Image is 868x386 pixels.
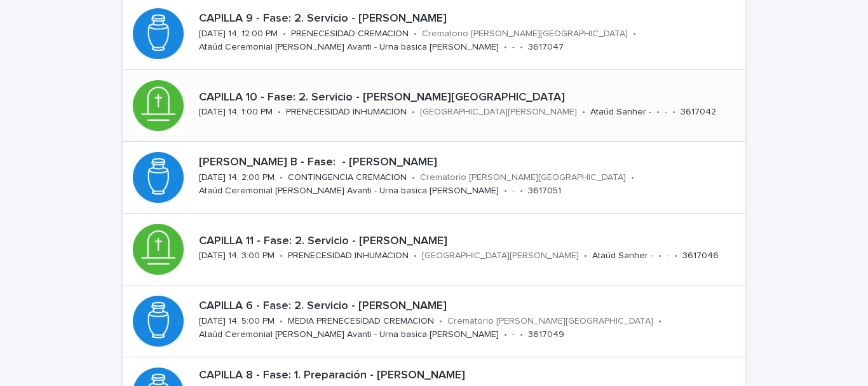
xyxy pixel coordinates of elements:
[412,172,415,183] p: •
[504,329,507,340] p: •
[674,251,677,261] p: •
[658,316,661,327] p: •
[672,107,675,118] p: •
[520,42,523,53] p: •
[439,316,442,327] p: •
[123,286,745,357] a: CAPILLA 6 - Fase: 2. Servicio - [PERSON_NAME][DATE] 14, 5:00 PM•MEDIA PRENECESIDAD CREMACION•Crem...
[590,107,651,118] p: Ataúd Sanher -
[512,42,515,53] p: -
[199,316,275,327] p: [DATE] 14, 5:00 PM
[512,329,515,340] p: -
[422,29,628,39] p: Crematorio [PERSON_NAME][GEOGRAPHIC_DATA]
[592,251,653,261] p: Ataúd Sanher -
[280,251,283,261] p: •
[412,107,415,118] p: •
[283,29,286,39] p: •
[288,251,409,261] p: PRENECESIDAD INHUMACION
[414,29,417,39] p: •
[123,214,745,286] a: CAPILLA 11 - Fase: 2. Servicio - [PERSON_NAME][DATE] 14, 3:00 PM•PRENECESIDAD INHUMACION•[GEOGRAP...
[504,42,507,53] p: •
[199,329,499,340] p: Ataúd Ceremonial [PERSON_NAME] Avanti - Urna basica [PERSON_NAME]
[278,107,281,118] p: •
[199,42,499,53] p: Ataúd Ceremonial [PERSON_NAME] Avanti - Urna basica [PERSON_NAME]
[199,186,499,196] p: Ataúd Ceremonial [PERSON_NAME] Avanti - Urna basica [PERSON_NAME]
[199,156,740,170] p: [PERSON_NAME] B - Fase: - [PERSON_NAME]
[582,107,585,118] p: •
[199,12,740,26] p: CAPILLA 9 - Fase: 2. Servicio - [PERSON_NAME]
[512,186,515,196] p: -
[584,251,587,261] p: •
[199,107,273,118] p: [DATE] 14, 1:00 PM
[528,186,561,196] p: 3617051
[528,329,564,340] p: 3617049
[681,107,716,118] p: 3617042
[504,186,507,196] p: •
[199,29,278,39] p: [DATE] 14, 12:00 PM
[288,316,434,327] p: MEDIA PRENECESIDAD CREMACION
[291,29,409,39] p: PRENECESIDAD CREMACION
[286,107,407,118] p: PRENECESIDAD INHUMACION
[631,172,634,183] p: •
[199,369,740,383] p: CAPILLA 8 - Fase: 1. Preparación - [PERSON_NAME]
[528,42,564,53] p: 3617047
[658,251,661,261] p: •
[420,107,577,118] p: [GEOGRAPHIC_DATA][PERSON_NAME]
[199,300,740,314] p: CAPILLA 6 - Fase: 2. Servicio - [PERSON_NAME]
[199,235,740,249] p: CAPILLA 11 - Fase: 2. Servicio - [PERSON_NAME]
[665,107,667,118] p: -
[199,251,275,261] p: [DATE] 14, 3:00 PM
[199,172,275,183] p: [DATE] 14, 2:00 PM
[447,316,653,327] p: Crematorio [PERSON_NAME][GEOGRAPHIC_DATA]
[123,70,745,142] a: CAPILLA 10 - Fase: 2. Servicio - [PERSON_NAME][GEOGRAPHIC_DATA][DATE] 14, 1:00 PM•PRENECESIDAD IN...
[420,172,626,183] p: Crematorio [PERSON_NAME][GEOGRAPHIC_DATA]
[656,107,660,118] p: •
[520,329,523,340] p: •
[682,251,719,261] p: 3617046
[288,172,407,183] p: CONTINGENCIA CREMACION
[199,91,740,105] p: CAPILLA 10 - Fase: 2. Servicio - [PERSON_NAME][GEOGRAPHIC_DATA]
[280,316,283,327] p: •
[123,142,745,214] a: [PERSON_NAME] B - Fase: - [PERSON_NAME][DATE] 14, 2:00 PM•CONTINGENCIA CREMACION•Crematorio [PERS...
[633,29,636,39] p: •
[520,186,523,196] p: •
[414,251,417,261] p: •
[422,251,579,261] p: [GEOGRAPHIC_DATA][PERSON_NAME]
[280,172,283,183] p: •
[667,251,669,261] p: -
